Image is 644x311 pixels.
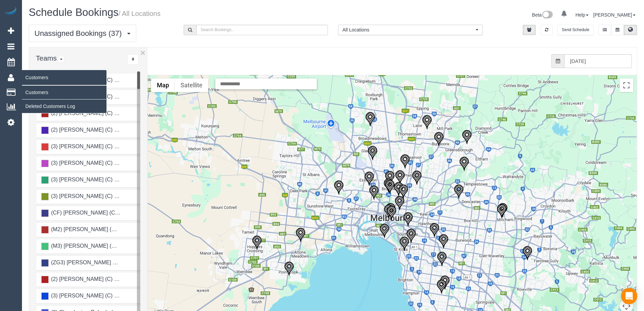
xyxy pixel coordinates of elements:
[22,86,106,99] a: Customers
[395,196,405,210] div: 28/08/2025 12:00 - Ryan Noreiks - 223 Napier Street, Unit 402, Fitzroy, Melbourne, VIC 3065
[22,99,106,113] a: Deleted Customers Log
[557,25,594,35] button: Send Schedule
[22,85,106,113] ul: Customers
[50,243,117,249] span: (M3) [PERSON_NAME] (C)
[114,111,129,116] small: (0 jobs)
[369,185,379,200] div: 28/08/2025 10:00 - Liz Kearny - 84 Tin Oak Cres, Flemington, VIC 3031
[385,171,395,185] div: 28/08/2025 09:00 - Tristan Brumby - 60 Frederick St, Brunswick, VIC 3056
[403,212,413,227] div: 28/08/2025 14:00 - Simone Fisher - 15 Pearson Street, Cremorne, VIC 3121
[437,251,447,266] div: 28/08/2025 14:00 - Rachel Fegan - 405 Neerim Road, 105, Carnegie, VIC 3163
[22,70,106,85] span: Customers
[114,95,129,99] small: (0 jobs)
[50,193,113,199] span: (3) [PERSON_NAME] (C)
[522,246,532,261] div: 28/08/2025 13:00 - Stephanie Chan - 31 Reflection Drive, Wantirna, VIC 3152
[4,7,18,16] img: Automaid Logo
[383,178,393,193] div: 28/08/2025 10:00 - Violet Koh - 14 Goodman St, Brunswick, VIC 3056
[365,112,375,127] div: 28/08/2025 09:00 - Ararsso Esmael AMC Services - 42 Glencairn Crescent, Broadmeadows, VIC 3047
[50,127,113,133] span: (2) [PERSON_NAME] (C)
[438,234,449,249] div: 28/08/2025 09:00 - Matthew Raggatt - 92 High Street, Glen Iris, VIC 3146
[50,226,117,232] span: (M2) [PERSON_NAME] (C)
[385,203,396,218] div: 28/08/2025 14:00 - Evelyn Nguyen - 3104/28 Timothy Lane - Building Name: 380 Melbourne, Melbourne...
[542,11,553,20] img: New interface
[284,261,294,276] div: 28/08/2025 11:00 - Matthew Allan Veteran Support Services - 14 Manoora Tce, Point Cook, VIC 3030
[29,25,136,42] button: Unassigned Bookings (37)
[50,177,113,182] span: (3) [PERSON_NAME] (C)
[334,180,344,195] div: 28/08/2025 12:00 - Stacey Welsh - 40 Errol Street, Unit 5, Braybrook, VIC 3019
[436,279,447,294] div: 28/08/2025 10:00 - Michelle Clear - 32a Vasey Street, Bentleigh East, VIC 3162
[114,178,129,182] small: (0 jobs)
[498,203,508,218] div: 28/08/2025 09:00 - Fiona Tumber - 16 Gillies Street, Access On Bruce Street, Mitcham, VIC 3132
[386,205,397,220] div: 28/08/2025 08:00 - James Scuderi - 707/325 Collins Street, Melbourne, VIC 3000
[114,128,129,133] small: (0 jobs)
[440,275,450,290] div: 28/08/2025 10:00 - Quincee Lee - 6 Hilary Grove, Bentleigh East, VIC 3165
[114,194,129,199] small: (0 jobs)
[34,29,125,38] span: Unassigned Bookings (37)
[114,161,129,166] small: (0 jobs)
[398,184,408,199] div: 28/08/2025 12:00 - Emily Campbell - 25 Bennett Street, Fitzroy North, VIC 3068
[140,48,145,57] button: ×
[399,236,409,251] div: 28/08/2025 07:00 - Erin Clements - 82 Pakington St, 1, St Kilda, VIC 3182
[593,12,636,18] a: [PERSON_NAME]
[621,288,637,304] div: Open Intercom Messenger
[119,244,133,249] small: (0 jobs)
[497,204,507,219] div: 28/08/2025 12:00 - Dilpreet Kaur - 16 Page Street, Mitcham, VIC 3132
[379,223,389,238] div: 28/08/2025 07:00 - Hannah Baker - 105 Danks Street, Albert Park, VIC 3206
[114,145,129,149] small: (0 jobs)
[393,182,404,197] div: 28/08/2025 10:00 - Johnny Tomic - 405/29 Nicholson Street, Brunswick East, VIC 3057
[295,227,306,242] div: 28/08/2025 08:00 - Patsy Stier - 7 Briggs St, Laverton, VIC 3028
[462,130,472,145] div: 28/08/2025 08:00 - Melissa McGroarty - 22 Carnon St, Greensborough, VIC 3088
[385,179,395,194] div: 28/08/2025 08:00 - Olivia Keegan - Unit 207 1 Wilson Avenue, Brunswick Vic 3056, Brunswick, VIC 3056
[50,210,117,216] span: (CF) [PERSON_NAME] (C)
[50,160,113,166] span: (3) [PERSON_NAME] (C)
[119,227,133,232] small: (0 jobs)
[532,12,553,18] a: Beta
[384,204,394,219] div: 28/08/2025 08:00 - Carina Lai - 199 William Street, Unit 801, Melbourne, VIC 3000
[114,78,129,83] small: (0 jobs)
[118,10,160,17] small: / All Locations
[620,79,633,92] button: Toggle fullscreen view
[151,79,175,92] button: Show street map
[429,223,439,238] div: 28/08/2025 10:00 - Emillia Nolan - 6 Clifton Grove, Hawthorn East, VIC 3123
[406,228,416,243] div: 28/08/2025 08:00 - Erin Cahill - 9 Russell Street, Prahran, VIC 3181
[395,170,405,185] div: 28/08/2025 14:00 - Callum Labourne - 13 Nunan Street, Brunswick East, VIC 3057
[36,54,57,62] span: Teams
[132,57,134,61] i: Sort Teams
[127,54,139,65] div: ...
[564,54,632,68] input: Date
[196,25,328,35] input: Search Bookings..
[118,211,133,216] small: (0 jobs)
[422,115,432,130] div: 28/08/2025 07:00 - Elizabeth Prattico - 1 Michael Street, Lalor, VIC 3075
[434,132,444,147] div: 28/08/2025 14:00 - Brendan Plenty Corp - 1336 Plenty Road, Bundoora, VIC 3083
[50,110,113,116] span: (2) [PERSON_NAME] (C)
[50,143,113,149] span: (3) [PERSON_NAME] (C)
[114,277,129,282] small: (0 jobs)
[342,26,474,33] span: All Locations
[50,276,113,282] span: (2) [PERSON_NAME] (C)
[175,79,208,92] button: Show satellite imagery
[338,25,483,35] button: All Locations
[575,12,589,18] a: Help
[50,260,141,265] span: (ZG3) [PERSON_NAME] + Niya (CG)
[114,294,129,298] small: (0 jobs)
[412,170,422,185] div: 28/08/2025 08:00 - Laura Osellame - 204a Raleigh St, Thornbury, VIC 3071
[29,6,118,18] span: Schedule Bookings
[364,171,374,186] div: 28/08/2025 08:00 - Peter Wright - 45 Park St, Moonee Ponds, VIC 3039
[459,156,469,171] div: 28/08/2025 12:00 - Vicky Baldwin - 16 Lakeside Drive, Lower Plenty, VIC 3093
[454,184,464,199] div: 28/08/2025 10:00 - Gracie May Driscoll - 2/21-23 Outhwaite Ave, Doncaster, VIC 3108
[400,154,410,169] div: 28/08/2025 08:30 - Finn Coldicutt - Unit 1 469-471 Gilbert Rd, Preston, VIC 3072
[50,293,113,298] span: (3) [PERSON_NAME] (C)
[252,235,262,250] div: 28/08/2025 14:00 - Emil Rusiecki - 68 Bartlett Crescent, Hoppers Crossing, VIC 3029
[367,146,378,160] div: 28/08/2025 07:00 - Alex Caruss - 9 Edith St, U2, Oak Park, VIC 3046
